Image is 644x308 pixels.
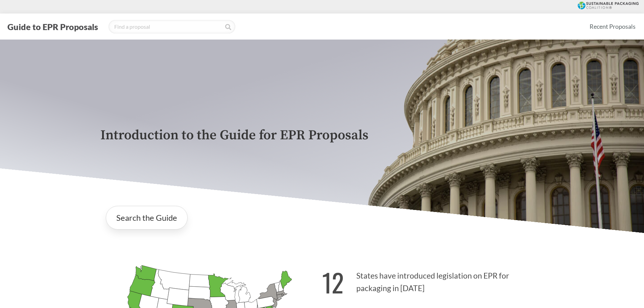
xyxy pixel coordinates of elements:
[322,263,344,301] strong: 12
[322,259,544,301] p: States have introduced legislation on EPR for packaging in [DATE]
[5,21,100,32] button: Guide to EPR Proposals
[106,206,188,230] a: Search the Guide
[587,19,639,34] a: Recent Proposals
[109,20,235,33] input: Find a proposal
[100,128,544,143] p: Introduction to the Guide for EPR Proposals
